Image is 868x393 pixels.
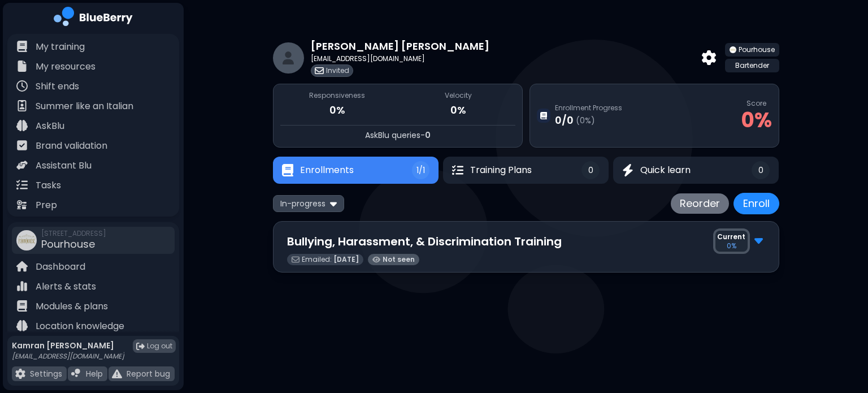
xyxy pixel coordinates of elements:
p: Bullying, Harassment, & Discrimination Training [287,233,562,250]
img: file icon [16,61,28,72]
img: company logo [54,7,133,30]
img: file icon [16,41,28,52]
p: [EMAIL_ADDRESS][DOMAIN_NAME] [311,54,498,63]
img: file icon [71,369,81,379]
img: Quick learn [622,164,633,177]
img: Enrollment Progress [540,112,547,120]
span: 0 [758,165,763,175]
p: Dashboard [36,260,85,274]
p: Velocity [401,91,515,100]
p: Settings [30,369,62,379]
p: [PERSON_NAME] [PERSON_NAME] [311,38,489,54]
img: file icon [16,120,28,131]
p: Assistant Blu [36,159,92,172]
img: file icon [15,369,25,379]
p: Location knowledge [36,319,124,333]
span: [DATE] [333,254,359,264]
img: file icon [315,66,324,75]
p: Help [86,369,103,379]
img: file icon [16,300,28,312]
img: file icon [16,199,28,210]
span: [STREET_ADDRESS] [41,229,106,238]
span: Pourhouse [41,237,95,251]
img: restaurant [273,42,304,74]
img: email [292,256,300,264]
img: company thumbnail [730,46,736,53]
div: Bartender [725,59,779,72]
img: company thumbnail [16,230,37,251]
p: Alerts & stats [36,280,96,293]
p: [EMAIL_ADDRESS][DOMAIN_NAME] [12,352,124,361]
img: logout [136,342,145,351]
img: file icon [16,159,28,171]
p: My training [36,40,85,54]
p: 0 % [741,108,772,133]
p: Tasks [36,179,61,192]
span: ( 0 %) [576,115,595,126]
p: Score [741,99,772,108]
img: Enrollments [282,164,293,177]
span: Enrollments [300,163,354,177]
p: 0 / 0 [555,113,574,128]
p: Summer like an Italian [36,100,133,113]
p: Enrollment Progress [555,103,622,113]
p: 0% [401,102,515,118]
span: AskBlu queries [365,129,420,141]
p: Brand validation [36,139,107,153]
img: Training Plans [452,165,463,176]
button: Reorder [671,193,729,214]
img: back arrow [702,50,716,65]
img: file icon [16,280,28,292]
p: Responsiveness [280,91,394,100]
button: Enroll [734,193,779,214]
img: file icon [16,80,28,92]
p: AskBlu [36,119,64,133]
span: 0 [425,129,431,141]
button: Quick learnQuick learn0 [613,157,779,184]
p: 0% [280,102,394,118]
span: Log out [147,342,172,351]
button: EnrollmentsEnrollments1/1 [273,157,439,184]
img: file icon [16,140,28,151]
img: file icon [16,179,28,191]
p: Modules & plans [36,300,108,313]
p: Shift ends [36,80,79,93]
p: 0 % [727,241,736,251]
img: file icon [16,320,28,331]
span: Not seen [383,254,415,264]
p: Current [717,232,745,241]
p: Prep [36,198,57,212]
img: file icon [112,369,122,379]
span: Emailed: [302,254,332,264]
img: file icon [16,261,28,272]
img: file icon [16,100,28,111]
span: Training Plans [470,163,532,177]
button: Training PlansTraining Plans0 [443,157,609,184]
p: Report bug [127,369,170,379]
span: In-progress [280,198,325,209]
p: - [280,130,515,140]
img: dropdown [330,198,337,209]
p: Invited [326,66,349,75]
p: My resources [36,60,96,74]
span: 0 [588,165,593,175]
img: file icon [754,232,763,247]
span: Pourhouse [739,45,775,54]
p: Kamran [PERSON_NAME] [12,340,124,351]
span: Quick learn [640,163,691,177]
span: 1/1 [416,165,425,175]
img: viewed [372,256,380,263]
